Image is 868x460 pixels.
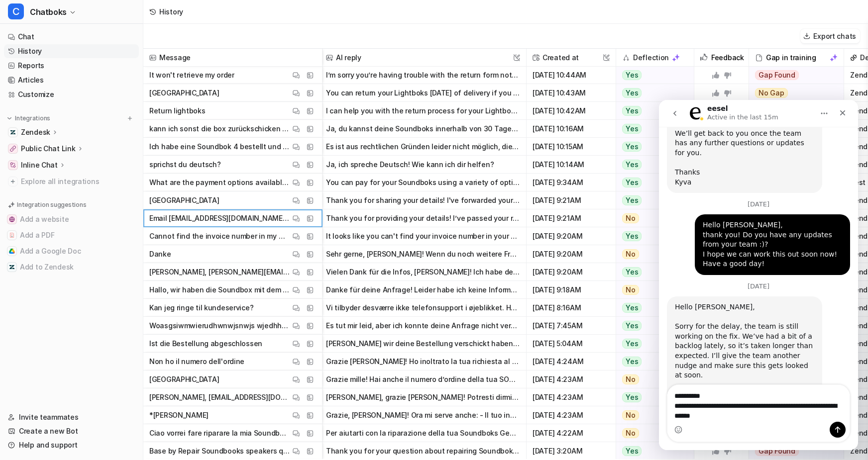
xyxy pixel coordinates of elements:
p: Integrations [15,114,50,122]
button: Yes [616,138,687,156]
button: Ja, ich spreche Deutsch! Wie kann ich dir helfen? [326,156,520,174]
p: *[PERSON_NAME] [149,406,209,424]
p: Integration suggestions [17,200,86,209]
button: You can pay for your Soundboks using a variety of options: - Credit & Debit Cards: Visa, MasterCa... [326,174,520,191]
span: Explore all integrations [21,174,135,189]
a: Create a new Bot [4,424,139,438]
p: Danke [149,245,171,263]
span: Yes [622,446,642,456]
img: Add a website [9,216,15,222]
button: Integrations [4,113,53,123]
button: Yes [616,388,687,406]
span: Yes [622,88,642,98]
span: [DATE] 3:20AM [531,442,612,460]
p: Woasgsiwmwierudhwnwjsnwjs wjedhhwnwjeeen edndnnsnewnnenenennwnsnsejfhhheenwwnnwnnwwjehhwwnnhwnene... [149,317,290,335]
p: Ciao vorrei fare riparare la mia Soundboks3 [149,424,290,442]
p: [PERSON_NAME], [PERSON_NAME][EMAIL_ADDRESS][PERSON_NAME][DOMAIN_NAME], [GEOGRAPHIC_DATA] [149,263,290,281]
span: Gap Found [755,70,799,80]
button: Per aiutarti con la riparazione della tua Soundboks Gen. 3, ho bisogno di alcune informazioni: - ... [326,424,520,442]
button: It looks like you can't find your invoice number in your email. Usually, the invoice is sent afte... [326,227,520,245]
button: Yes [616,84,687,102]
button: No [616,406,687,424]
span: [DATE] 10:42AM [531,102,612,120]
span: Yes [622,339,642,349]
p: kann ich sonst die box zurückschicken und eine neue kaufen? [149,120,290,138]
button: Ja, du kannst deine Soundboks innerhalb von 30 Tagen nach Lieferung ganz unkompliziert zurückgebe... [326,120,520,138]
img: Inline Chat [10,162,16,168]
span: [DATE] 8:16AM [531,299,612,317]
button: Es tut mir leid, aber ich konnte deine Anfrage nicht verstehen. Könntest du sie bitte noch einmal... [326,317,520,335]
p: Non ho il numero dell'ordine [149,353,244,370]
button: Yes [616,102,687,120]
span: [DATE] 9:21AM [531,209,612,227]
div: Gap in training [753,49,840,67]
span: Yes [622,160,642,170]
span: Yes [622,231,642,241]
img: expand menu [6,115,13,122]
span: [DATE] 4:23AM [531,370,612,388]
span: Yes [622,124,642,134]
span: No Gap [755,88,788,98]
span: [DATE] 10:43AM [531,84,612,102]
a: Reports [4,59,139,73]
button: Yes [616,174,687,191]
button: Add to ZendeskAdd to Zendesk [4,259,139,275]
iframe: Intercom live chat [659,100,858,450]
p: Ich habe eine Soundbok 4 bestellt und diese auch bezahlt. Sendung ist auch angekommen. Mir ist nu... [149,138,290,156]
button: Yes [616,156,687,174]
button: Yes [616,442,687,460]
a: Explore all integrations [4,175,139,188]
span: Gap Found [755,446,799,456]
textarea: Message… [8,285,191,322]
img: explore all integrations [8,177,18,186]
h2: Feedback [711,49,744,67]
span: No [622,428,639,438]
button: Yes [616,227,687,245]
span: AI reply [324,49,522,67]
span: Yes [622,195,642,205]
a: Chat [4,30,139,44]
span: [DATE] 9:34AM [531,174,612,191]
span: No [622,249,639,259]
span: Yes [622,142,642,152]
span: [DATE] 4:23AM [531,388,612,406]
p: [GEOGRAPHIC_DATA] [149,370,219,388]
button: Sehr gerne, [PERSON_NAME]! Wenn du noch weitere Fragen hast, [PERSON_NAME] dich jederzeit. Hab ei... [326,245,520,263]
button: No [616,370,687,388]
button: Grazie [PERSON_NAME]! Ho inoltrato la tua richiesta al nostro team. Un nostro agente ti contatter... [326,353,520,370]
button: [PERSON_NAME], grazie [PERSON_NAME]! Potresti dirmi anche [PERSON_NAME] paese ci scrivi? Se hai i... [326,388,520,406]
p: Base by Repair Soundbooks speakers question [149,442,290,460]
span: [DATE] 4:24AM [531,353,612,370]
span: No [622,213,639,223]
a: Help and support [4,438,139,452]
a: Invite teammates [4,410,139,424]
button: I can help you with the return process for your Lightboks! To get started, could you please let m... [326,102,520,120]
p: Return lightboks [149,102,206,120]
button: Emoji picker [15,326,23,334]
span: [DATE] 7:45AM [531,317,612,335]
button: Yes [616,335,687,353]
span: [DATE] 10:44AM [531,66,612,84]
span: Yes [622,392,642,402]
button: Send a message… [171,322,187,338]
span: Message [147,49,318,67]
button: Danke für deine Anfrage! Leider habe ich keine Information darüber, dass das Jägermeister-Gitter ... [326,281,520,299]
button: Yes [616,120,687,138]
span: [DATE] 9:20AM [531,263,612,281]
button: Yes [616,263,687,281]
p: Ist die Bestellung abgeschlossen [149,335,262,353]
button: Yes [616,191,687,209]
img: Add a Google Doc [9,248,15,254]
button: Yes [616,317,687,335]
button: Add a Google DocAdd a Google Doc [4,243,139,259]
p: Kan jeg ringe til kundeservice? [149,299,253,317]
p: Zendesk [21,127,50,137]
span: No [622,410,639,420]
